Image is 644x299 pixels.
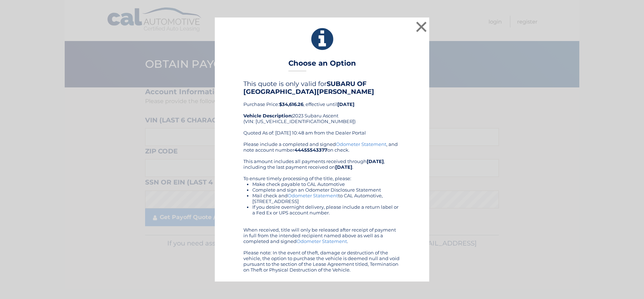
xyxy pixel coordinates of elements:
[294,147,327,153] b: 44455543377
[243,80,374,96] b: SUBARU OF [GEOGRAPHIC_DATA][PERSON_NAME]
[337,101,355,107] b: [DATE]
[335,164,352,170] b: [DATE]
[336,141,386,147] a: Odometer Statement
[288,193,338,198] a: Odometer Statement
[279,101,303,107] b: $34,616.26
[243,80,401,141] div: Purchase Price: , effective until 2023 Subaru Ascent (VIN: [US_VEHICLE_IDENTIFICATION_NUMBER]) Qu...
[243,80,401,96] h4: This quote is only valid for
[243,141,401,273] div: Please include a completed and signed , and note account number on check. This amount includes al...
[414,20,428,34] button: ×
[243,113,293,118] strong: Vehicle Description:
[252,193,401,204] li: Mail check and to CAL Automotive, [STREET_ADDRESS]
[288,59,356,71] h3: Choose an Option
[367,158,384,164] b: [DATE]
[252,187,401,193] li: Complete and sign an Odometer Disclosure Statement
[252,204,401,216] li: If you desire overnight delivery, please include a return label or a Fed Ex or UPS account number.
[297,238,347,244] a: Odometer Statement
[252,181,401,187] li: Make check payable to CAL Automotive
